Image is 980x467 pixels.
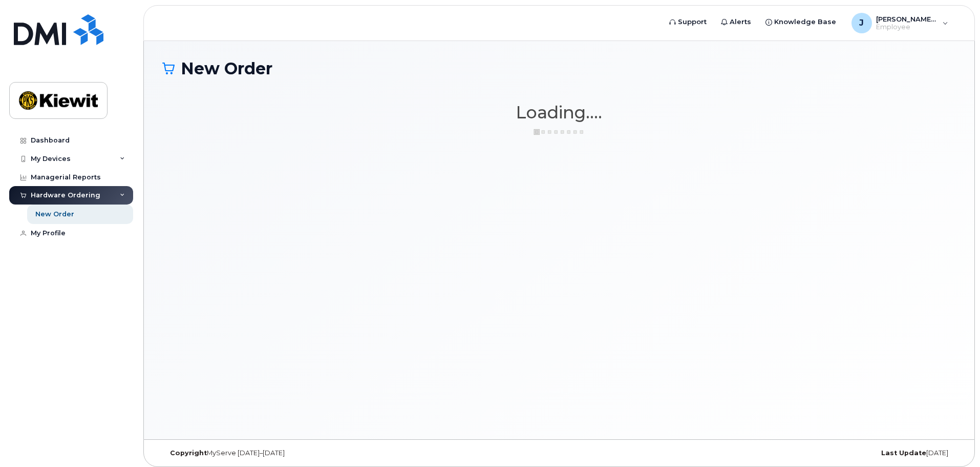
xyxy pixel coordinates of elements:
img: ajax-loader-3a6953c30dc77f0bf724df975f13086db4f4c1262e45940f03d1251963f1bf2e.gif [534,128,585,136]
h1: Loading.... [162,103,956,121]
div: [DATE] [691,449,956,457]
strong: Last Update [881,449,926,457]
div: MyServe [DATE]–[DATE] [162,449,427,457]
h1: New Order [162,59,956,77]
strong: Copyright [170,449,207,457]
